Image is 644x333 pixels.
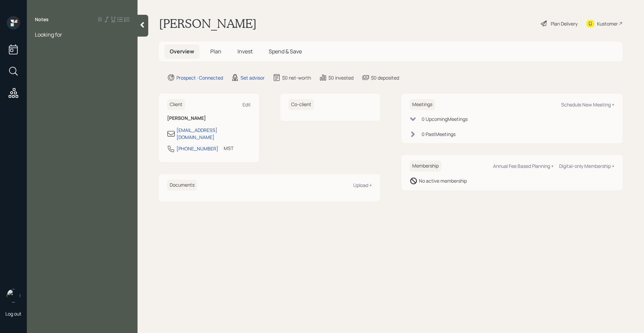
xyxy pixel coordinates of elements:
[410,99,435,110] h6: Meetings
[167,99,185,110] h6: Client
[422,131,455,138] div: 0 Past Meeting s
[167,180,197,191] h6: Documents
[493,163,554,169] div: Annual Fee Based Planning +
[328,74,354,81] div: $0 invested
[422,115,468,123] div: 0 Upcoming Meeting s
[240,74,265,81] div: Set advisor
[176,127,251,141] div: [EMAIL_ADDRESS][DOMAIN_NAME]
[243,101,251,108] div: Edit
[282,74,311,81] div: $0 net-worth
[224,145,233,152] div: MST
[210,48,221,55] span: Plan
[170,48,194,55] span: Overview
[269,48,302,55] span: Spend & Save
[7,289,20,302] img: retirable_logo.png
[353,182,372,188] div: Upload +
[237,48,253,55] span: Invest
[410,160,441,172] h6: Membership
[288,99,314,110] h6: Co-client
[559,163,614,169] div: Digital-only Membership +
[35,16,49,23] label: Notes
[5,311,21,317] div: Log out
[167,115,251,121] h6: [PERSON_NAME]
[551,20,578,27] div: Plan Delivery
[176,74,223,81] div: Prospect · Connected
[419,177,467,184] div: No active membership
[561,101,614,108] div: Schedule New Meeting +
[597,20,618,27] div: Kustomer
[159,16,257,31] h1: [PERSON_NAME]
[371,74,399,81] div: $0 deposited
[176,145,218,152] div: [PHONE_NUMBER]
[35,31,62,38] span: Looking for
